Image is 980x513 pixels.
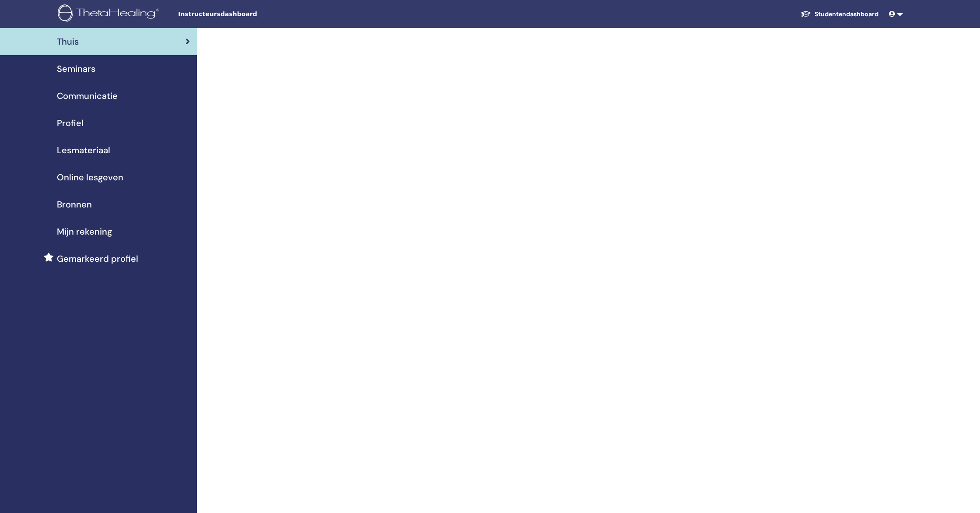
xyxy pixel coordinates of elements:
[794,6,885,22] a: Studentendashboard
[801,10,811,18] img: graduation-cap-white.svg
[57,116,84,130] span: Profiel
[178,10,309,19] span: Instructeursdashboard
[57,252,138,265] span: Gemarkeerd profiel
[57,62,95,75] span: Seminars
[57,225,112,238] span: Mijn rekening
[57,89,118,102] span: Communicatie
[57,198,92,211] span: Bronnen
[58,4,162,24] img: logo.png
[57,35,79,48] span: Thuis
[57,171,123,184] span: Online lesgeven
[57,144,110,157] span: Lesmateriaal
